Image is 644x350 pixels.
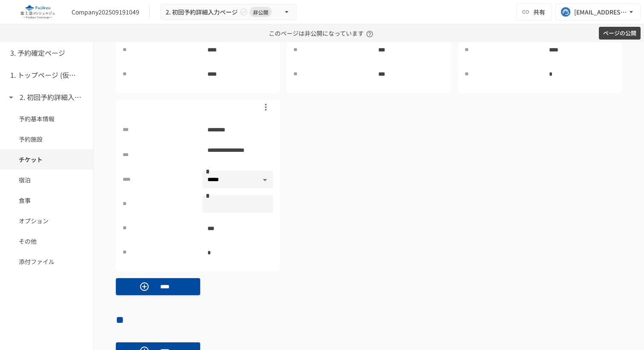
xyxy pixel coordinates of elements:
span: 宿泊 [19,175,75,185]
span: オプション [19,216,75,225]
span: その他 [19,236,75,246]
button: 共有 [516,3,552,20]
h6: 1. トップページ (仮予約一覧) [10,70,78,81]
span: 食事 [19,196,75,205]
p: このページは非公開になっています [269,24,376,42]
span: 予約基本情報 [19,114,75,123]
button: ページの公開 [599,27,641,40]
h6: 3. 予約確定ページ [10,48,65,59]
span: 共有 [533,7,545,17]
img: eQeGXtYPV2fEKIA3pizDiVdzO5gJTl2ahLbsPaD2E4R [10,5,65,19]
button: [EMAIL_ADDRESS][DOMAIN_NAME] [555,3,641,20]
span: 非公開 [250,8,272,17]
span: チケット [19,155,75,164]
span: 予約施設 [19,134,75,144]
span: 2. 初回予約詳細入力ページ [166,7,238,17]
span: 添付ファイル [19,257,75,266]
button: 2. 初回予約詳細入力ページ非公開 [160,4,296,20]
div: Company202509191049 [72,8,139,17]
div: [EMAIL_ADDRESS][DOMAIN_NAME] [574,7,627,17]
h6: 2. 初回予約詳細入力ページ [20,92,88,103]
